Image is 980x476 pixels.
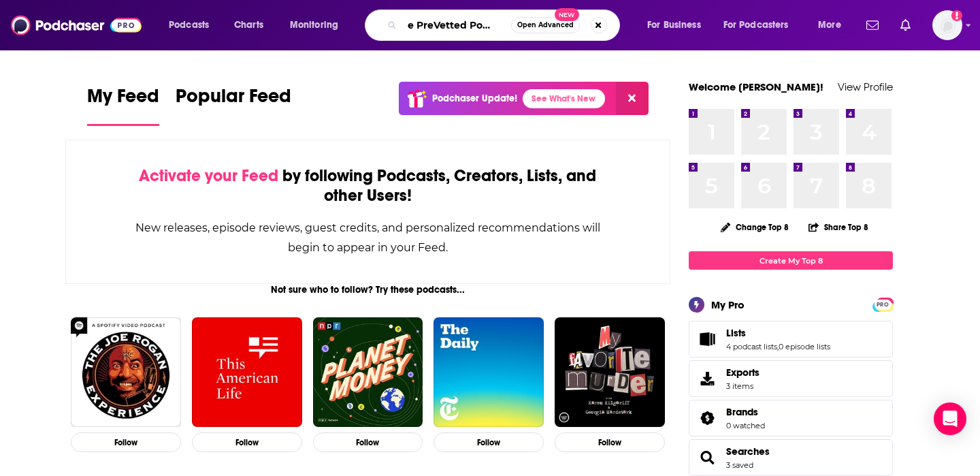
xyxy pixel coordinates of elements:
[234,16,263,35] span: Charts
[689,439,893,476] span: Searches
[555,8,579,21] span: New
[65,284,670,296] div: Not sure who to follow? Try these podcasts...
[280,14,356,36] button: open menu
[934,402,966,435] div: Open Intercom Messenger
[895,14,916,37] a: Show notifications dropdown
[808,14,858,36] button: open menu
[71,432,181,452] button: Follow
[693,448,721,467] a: Searches
[726,406,758,418] span: Brands
[693,409,721,428] a: Brands
[434,432,544,452] button: Follow
[555,317,665,428] img: My Favorite Murder with Karen Kilgariff and Georgia Hardstark
[932,10,962,40] span: Logged in as MattieVG
[555,432,665,452] button: Follow
[225,14,272,36] a: Charts
[176,84,291,126] a: Popular Feed
[192,432,302,452] button: Follow
[838,80,893,93] a: View Profile
[523,89,605,108] a: See What's New
[159,14,227,36] button: open menu
[711,298,745,311] div: My Pro
[11,12,142,38] img: Podchaser - Follow, Share and Rate Podcasts
[689,321,893,358] span: Lists
[808,214,869,240] button: Share Top 8
[726,421,765,430] a: 0 watched
[726,381,759,391] span: 3 items
[71,317,181,428] img: The Joe Rogan Experience
[176,84,291,116] span: Popular Feed
[313,432,423,452] button: Follow
[689,251,893,270] a: Create My Top 8
[290,16,338,35] span: Monitoring
[517,22,574,29] span: Open Advanced
[693,369,721,388] span: Exports
[638,14,718,36] button: open menu
[875,299,891,309] a: PRO
[647,16,701,35] span: For Business
[932,10,962,40] img: User Profile
[192,317,302,428] img: This American Life
[861,14,884,37] a: Show notifications dropdown
[726,460,753,470] a: 3 saved
[139,165,278,186] span: Activate your Feed
[87,84,159,126] a: My Feed
[726,366,759,379] span: Exports
[434,317,544,428] img: The Daily
[689,80,823,93] a: Welcome [PERSON_NAME]!
[169,16,209,35] span: Podcasts
[726,327,830,339] a: Lists
[87,84,159,116] span: My Feed
[932,10,962,40] button: Show profile menu
[689,400,893,437] span: Brands
[134,218,602,257] div: New releases, episode reviews, guest credits, and personalized recommendations will begin to appe...
[313,317,423,428] img: Planet Money
[511,17,580,33] button: Open AdvancedNew
[875,300,891,310] span: PRO
[432,93,517,104] p: Podchaser Update!
[726,406,765,418] a: Brands
[779,342,830,351] a: 0 episode lists
[689,360,893,397] a: Exports
[713,219,797,236] button: Change Top 8
[134,166,602,206] div: by following Podcasts, Creators, Lists, and other Users!
[726,342,777,351] a: 4 podcast lists
[378,10,633,41] div: Search podcasts, credits, & more...
[726,327,746,339] span: Lists
[715,14,808,36] button: open menu
[402,14,511,36] input: Search podcasts, credits, & more...
[723,16,789,35] span: For Podcasters
[951,10,962,21] svg: Add a profile image
[818,16,841,35] span: More
[726,445,770,458] a: Searches
[693,330,721,349] a: Lists
[777,342,779,351] span: ,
